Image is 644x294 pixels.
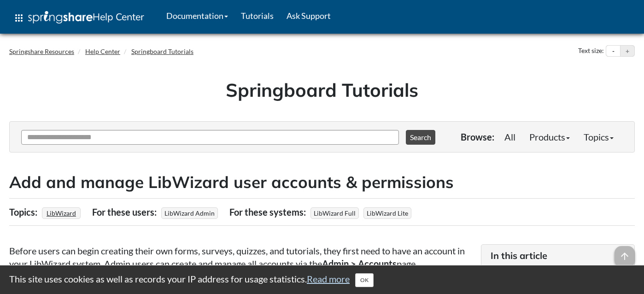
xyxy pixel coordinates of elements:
a: Ask Support [280,4,337,27]
a: Springboard Tutorials [131,47,193,55]
h1: Springboard Tutorials [16,77,628,103]
a: Read more [307,273,350,284]
a: Documentation [160,4,234,27]
strong: Admin > Accounts [322,258,397,269]
span: Help Center [93,11,144,23]
button: Decrease text size [606,46,620,57]
button: Close [355,273,374,287]
span: arrow_upward [615,246,635,266]
div: Topics: [9,203,40,221]
a: Springshare Resources [9,47,74,55]
img: Springshare [28,11,93,24]
h3: In this article [491,249,626,262]
div: Text size: [576,45,606,57]
h2: Add and manage LibWizard user accounts & permissions [9,171,635,194]
a: Topics [577,128,621,146]
button: Increase text size [621,46,634,57]
p: Before users can begin creating their own forms, surveys, quizzes, and tutorials, they first need... [9,244,472,270]
a: Help Center [85,47,120,55]
a: arrow_upward [615,247,635,258]
span: LibWizard Lite [363,207,411,219]
button: Search [406,130,435,145]
span: LibWizard Full [310,207,359,219]
a: LibWizard [45,206,77,220]
p: Browse: [461,130,494,143]
a: Tutorials [234,4,280,27]
div: For these users: [92,203,159,221]
div: For these systems: [229,203,308,221]
span: apps [13,12,24,24]
a: Products [522,128,577,146]
span: LibWizard Admin [161,207,218,219]
a: apps Help Center [7,4,151,32]
a: All [498,128,522,146]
